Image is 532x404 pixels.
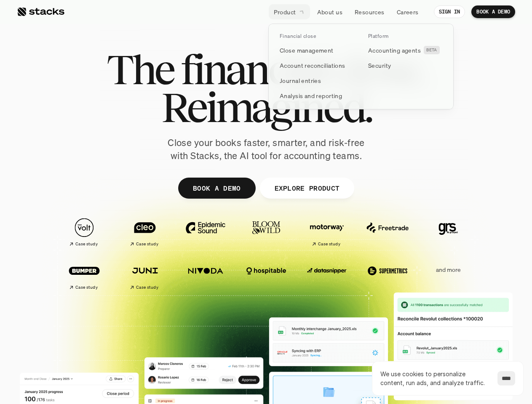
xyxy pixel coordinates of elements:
[434,5,465,18] a: SIGN IN
[119,214,171,250] a: Case study
[192,182,241,194] p: BOOK A DEMO
[275,88,359,103] a: Analysis and reporting
[363,43,447,58] a: Accounting agentsBETA
[178,178,255,199] a: BOOK A DEMO
[280,33,316,39] p: Financial close
[426,48,437,53] h2: BETA
[161,88,371,126] span: Reimagined.
[350,4,390,19] a: Resources
[363,58,447,73] a: Security
[355,8,385,16] p: Resources
[161,136,372,162] p: Close your books faster, smarter, and risk-free with Stacks, the AI tool for accounting teams.
[136,242,158,247] h2: Case study
[136,285,158,290] h2: Case study
[422,266,474,274] p: and more
[280,91,342,100] p: Analysis and reporting
[439,9,460,15] p: SIGN IN
[312,4,348,19] a: About us
[368,46,421,55] p: Accounting agents
[368,61,391,70] p: Security
[275,58,359,73] a: Account reconciliations
[274,182,340,194] p: EXPLORE PRODUCT
[392,4,424,19] a: Careers
[471,5,515,18] a: BOOK A DEMO
[275,43,359,58] a: Close management
[75,285,98,290] h2: Case study
[274,8,296,16] p: Product
[397,8,419,16] p: Careers
[99,195,136,201] a: Privacy Policy
[301,214,353,250] a: Case study
[318,242,340,247] h2: Case study
[476,9,510,15] p: BOOK A DEMO
[380,369,489,387] p: We use cookies to personalize content, run ads, and analyze traffic.
[368,33,389,39] p: Platform
[181,50,326,88] span: financial
[119,257,171,293] a: Case study
[275,73,359,88] a: Journal entries
[259,178,354,199] a: EXPLORE PRODUCT
[58,257,110,293] a: Case study
[75,242,98,247] h2: Case study
[58,214,110,250] a: Case study
[280,46,334,55] p: Close management
[317,8,342,16] p: About us
[107,50,174,88] span: The
[280,61,345,70] p: Account reconciliations
[280,76,321,85] p: Journal entries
